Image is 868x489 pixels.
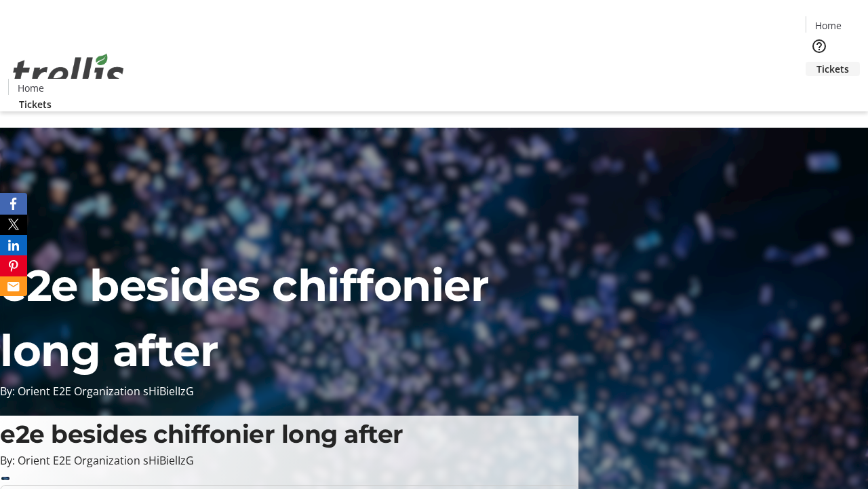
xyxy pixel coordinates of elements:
span: Home [18,81,44,95]
a: Tickets [8,97,62,111]
button: Cart [806,76,833,103]
button: Help [806,33,833,60]
span: Tickets [816,62,849,76]
a: Home [806,18,850,33]
a: Tickets [806,62,860,76]
a: Home [9,81,52,95]
span: Home [815,18,842,33]
span: Tickets [19,97,52,111]
img: Orient E2E Organization sHiBielIzG's Logo [8,39,129,107]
